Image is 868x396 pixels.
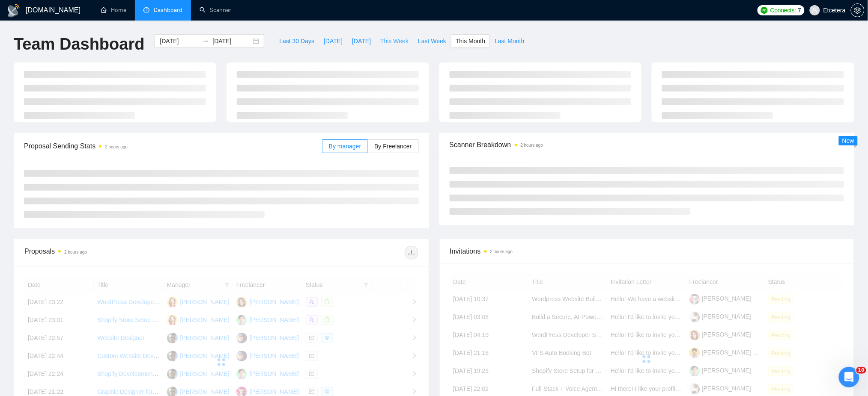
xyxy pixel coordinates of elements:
[200,6,231,14] a: searchScanner
[851,3,865,17] button: setting
[842,137,854,144] span: New
[451,34,490,48] button: This Month
[202,38,209,44] span: swap-right
[418,36,446,46] span: Last Week
[329,143,361,150] span: By manager
[319,34,347,48] button: [DATE]
[143,7,149,13] span: dashboard
[839,367,859,387] iframe: Intercom live chat
[202,38,209,44] span: to
[376,34,413,48] button: This Week
[154,6,182,14] span: Dashboard
[798,6,801,15] span: 7
[101,6,126,14] a: homeHome
[374,143,412,150] span: By Freelancer
[14,34,144,54] h1: Team Dashboard
[490,34,529,48] button: Last Month
[160,36,199,46] input: Start date
[450,246,844,257] span: Invitations
[24,246,221,260] div: Proposals
[490,249,513,254] time: 2 hours ago
[413,34,451,48] button: Last Week
[212,36,251,46] input: End date
[324,36,343,46] span: [DATE]
[812,7,818,13] span: user
[352,36,371,46] span: [DATE]
[495,36,524,46] span: Last Month
[851,7,865,14] a: setting
[7,4,21,18] img: logo
[64,250,87,254] time: 2 hours ago
[770,6,796,15] span: Connects:
[274,34,319,48] button: Last 30 Days
[856,367,866,374] span: 10
[24,141,322,151] span: Proposal Sending Stats
[380,36,409,46] span: This Week
[279,36,314,46] span: Last 30 Days
[450,139,844,150] span: Scanner Breakdown
[105,145,128,149] time: 2 hours ago
[347,34,376,48] button: [DATE]
[521,143,543,148] time: 2 hours ago
[761,7,768,14] img: upwork-logo.png
[851,7,864,14] span: setting
[456,36,485,46] span: This Month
